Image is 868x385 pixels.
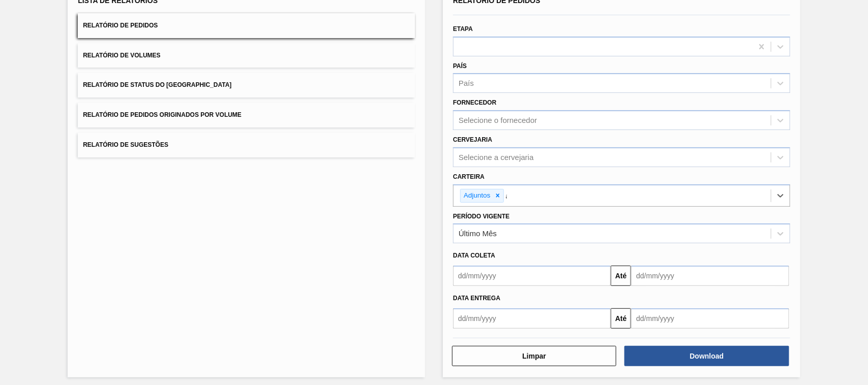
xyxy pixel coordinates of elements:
[453,295,500,302] span: Data entrega
[453,62,467,70] label: País
[611,308,631,329] button: Até
[78,73,415,98] button: Relatório de Status do [GEOGRAPHIC_DATA]
[83,52,160,59] span: Relatório de Volumes
[78,13,415,38] button: Relatório de Pedidos
[611,266,631,286] button: Até
[452,346,616,366] button: Limpar
[453,308,611,329] input: dd/mm/yyyy
[624,346,789,366] button: Download
[459,153,534,162] div: Selecione a cervejaria
[459,230,497,238] div: Último Mês
[78,103,415,127] button: Relatório de Pedidos Originados por Volume
[453,266,611,286] input: dd/mm/yyyy
[631,308,789,329] input: dd/mm/yyyy
[453,173,485,180] label: Carteira
[83,141,168,148] span: Relatório de Sugestões
[453,252,495,259] span: Data coleta
[83,22,158,29] span: Relatório de Pedidos
[631,266,789,286] input: dd/mm/yyyy
[459,116,537,125] div: Selecione o fornecedor
[453,136,492,143] label: Cervejaria
[83,81,231,88] span: Relatório de Status do [GEOGRAPHIC_DATA]
[461,189,492,202] div: Adjuntos
[78,43,415,68] button: Relatório de Volumes
[83,111,242,118] span: Relatório de Pedidos Originados por Volume
[453,213,510,220] label: Período Vigente
[453,99,496,106] label: Fornecedor
[453,25,473,33] label: Etapa
[459,79,474,88] div: País
[78,133,415,157] button: Relatório de Sugestões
